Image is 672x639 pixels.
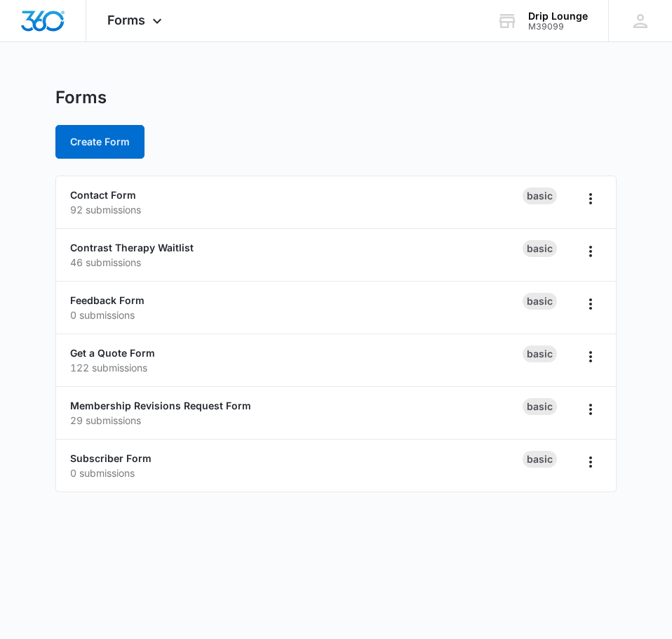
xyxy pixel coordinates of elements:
[523,451,557,468] div: Basic
[107,13,145,27] span: Forms
[70,202,523,217] p: 92 submissions
[70,347,155,359] a: Get a Quote Form
[528,22,588,32] div: account id
[523,398,557,415] div: Basic
[70,255,523,270] p: 46 submissions
[70,400,251,411] a: Membership Revisions Request Form
[70,413,523,428] p: 29 submissions
[55,87,107,108] h1: Forms
[70,452,152,464] a: Subscriber Form
[579,293,602,315] button: Overflow Menu
[579,398,602,421] button: Overflow Menu
[70,466,523,480] p: 0 submissions
[523,187,557,204] div: Basic
[579,240,602,263] button: Overflow Menu
[70,294,145,306] a: Feedback Form
[70,308,523,322] p: 0 submissions
[55,125,145,159] button: Create Form
[579,187,602,210] button: Overflow Menu
[528,11,588,22] div: account name
[70,189,136,201] a: Contact Form
[70,242,194,253] a: Contrast Therapy Waitlist
[523,345,557,362] div: Basic
[579,451,602,473] button: Overflow Menu
[579,345,602,368] button: Overflow Menu
[523,240,557,257] div: Basic
[523,293,557,310] div: Basic
[70,360,523,375] p: 122 submissions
